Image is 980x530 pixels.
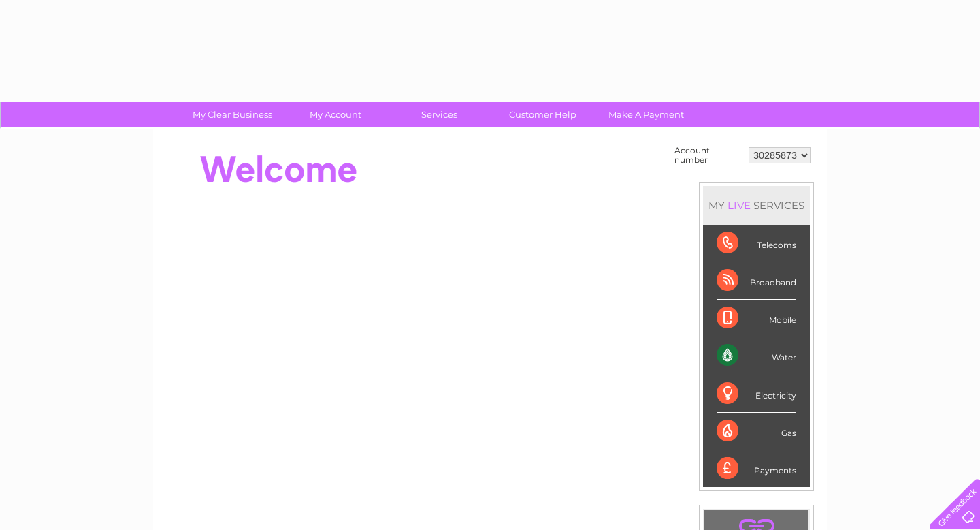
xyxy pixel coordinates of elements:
[590,102,702,127] a: Make A Payment
[717,225,796,262] div: Telecoms
[703,186,810,225] div: MY SERVICES
[717,450,796,487] div: Payments
[717,375,796,413] div: Electricity
[383,102,495,127] a: Services
[280,102,392,127] a: My Account
[717,413,796,450] div: Gas
[717,300,796,337] div: Mobile
[487,102,599,127] a: Customer Help
[725,199,753,212] div: LIVE
[671,142,745,168] td: Account number
[176,102,289,127] a: My Clear Business
[717,262,796,300] div: Broadband
[717,337,796,375] div: Water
